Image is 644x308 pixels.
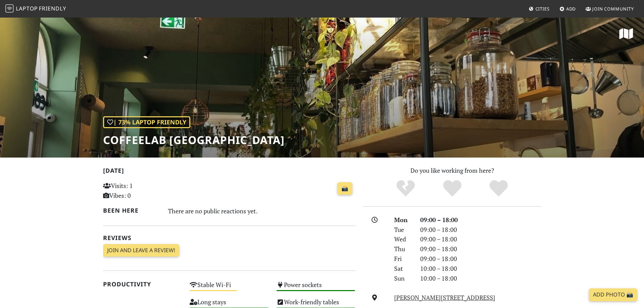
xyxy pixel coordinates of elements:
a: Cities [526,3,552,15]
div: 09:00 – 18:00 [416,254,545,264]
span: Friendly [39,5,66,12]
h2: Productivity [103,281,182,288]
a: Join Community [583,3,637,15]
div: Sun [390,274,416,283]
h2: [DATE] [103,167,355,177]
div: 09:00 – 18:00 [416,244,545,254]
h2: Been here [103,207,160,214]
img: LaptopFriendly [5,4,14,13]
span: Add [566,6,576,12]
div: Stable Wi-Fi [186,279,272,297]
a: 📸 [337,182,352,195]
a: Join and leave a review! [103,244,179,257]
div: Sat [390,264,416,274]
h1: COFFEELAB [GEOGRAPHIC_DATA] [103,134,285,146]
h2: Reviews [103,234,355,241]
div: 09:00 – 18:00 [416,225,545,235]
a: LaptopFriendly LaptopFriendly [5,3,66,15]
div: Tue [390,225,416,235]
div: No [382,179,429,198]
span: Join Community [592,6,634,12]
a: Add [557,3,579,15]
div: Mon [390,215,416,225]
div: 10:00 – 18:00 [416,274,545,283]
div: There are no public reactions yet. [168,206,355,216]
div: Wed [390,234,416,244]
p: Do you like working from here? [363,166,541,175]
p: Visits: 1 Vibes: 0 [103,181,182,200]
a: [PERSON_NAME][STREET_ADDRESS] [394,293,495,302]
div: 10:00 – 18:00 [416,264,545,274]
div: 09:00 – 18:00 [416,215,545,225]
span: Laptop [16,5,38,12]
div: 09:00 – 18:00 [416,234,545,244]
span: Cities [535,6,550,12]
div: Power sockets [272,279,359,297]
div: Fri [390,254,416,264]
div: | 73% Laptop Friendly [103,116,190,128]
div: Yes [429,179,476,198]
div: Thu [390,244,416,254]
a: Add Photo 📸 [589,288,637,301]
div: Definitely! [475,179,522,198]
